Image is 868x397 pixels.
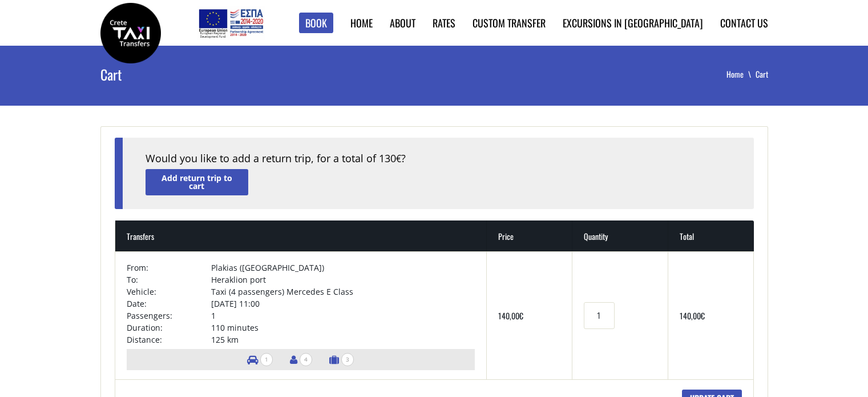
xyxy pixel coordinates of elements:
td: Distance: [127,334,211,346]
th: Price [487,220,572,251]
td: [DATE] 11:00 [211,298,475,310]
span: € [396,153,401,165]
span: 4 [300,353,312,366]
td: Vehicle: [127,286,211,298]
a: Custom Transfer [473,15,546,30]
td: 1 [211,310,475,322]
a: Add return trip to cart [146,169,248,195]
li: Number of vehicles [241,349,278,370]
a: Book [299,13,333,34]
td: To: [127,274,211,286]
th: Total [668,220,754,251]
th: Transfers [115,220,487,251]
td: From: [127,262,211,274]
span: € [701,310,705,322]
li: Cart [756,69,768,80]
li: Number of luggage items [324,349,360,370]
span: € [519,310,523,322]
img: Crete Taxi Transfers | Crete Taxi Transfers Cart | Crete Taxi Transfers [100,3,161,63]
td: 110 minutes [211,322,475,334]
span: 1 [260,353,273,366]
a: About [390,15,415,30]
td: Heraklion port [211,274,475,286]
h1: Cart [100,46,325,103]
a: Home [726,68,756,80]
bdi: 140,00 [680,310,705,322]
div: Would you like to add a return trip, for a total of 130 ? [146,151,731,166]
bdi: 140,00 [498,310,523,322]
span: 3 [341,353,354,366]
a: Home [350,15,373,30]
img: e-bannersEUERDF180X90.jpg [197,6,265,40]
td: Plakias ([GEOGRAPHIC_DATA]) [211,262,475,274]
td: Duration: [127,322,211,334]
a: Contact us [720,15,768,30]
input: Transfers quantity [584,302,615,329]
td: Date: [127,298,211,310]
td: 125 km [211,334,475,346]
td: Taxi (4 passengers) Mercedes E Class [211,286,475,298]
li: Number of passengers [284,349,318,370]
a: Crete Taxi Transfers | Crete Taxi Transfers Cart | Crete Taxi Transfers [100,26,161,38]
td: Passengers: [127,310,211,322]
a: Excursions in [GEOGRAPHIC_DATA] [563,15,703,30]
a: Rates [433,15,455,30]
th: Quantity [572,220,668,251]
